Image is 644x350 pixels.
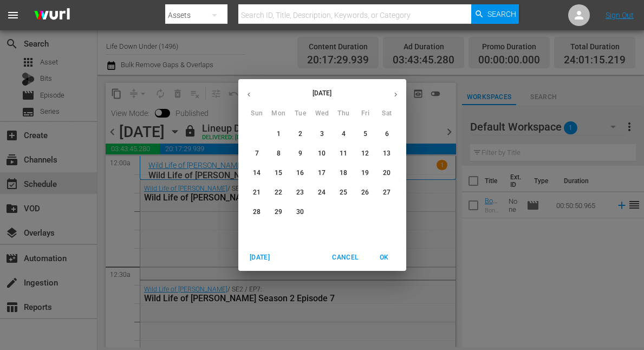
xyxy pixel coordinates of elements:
[6,9,19,22] span: menu
[269,164,289,183] button: 15
[298,149,302,158] p: 9
[328,249,362,267] button: Cancel
[253,188,261,197] p: 21
[334,183,354,203] button: 25
[378,144,397,164] button: 13
[361,168,369,178] p: 19
[334,108,354,119] span: Thu
[269,144,289,164] button: 8
[320,129,324,139] p: 3
[340,188,347,197] p: 25
[259,88,385,98] p: [DATE]
[318,168,326,178] p: 17
[383,168,391,178] p: 20
[269,108,289,119] span: Mon
[342,129,346,139] p: 4
[248,144,267,164] button: 7
[356,125,375,144] button: 5
[291,164,310,183] button: 16
[275,168,282,178] p: 15
[313,183,332,203] button: 24
[378,108,397,119] span: Sat
[383,188,391,197] p: 27
[291,203,310,222] button: 30
[606,11,634,20] a: Sign Out
[253,208,261,217] p: 28
[248,183,267,203] button: 21
[296,208,304,217] p: 30
[291,183,310,203] button: 23
[356,183,375,203] button: 26
[248,164,267,183] button: 14
[367,249,402,267] button: OK
[291,144,310,164] button: 9
[269,203,289,222] button: 29
[313,164,332,183] button: 17
[356,164,375,183] button: 19
[318,149,326,158] p: 10
[361,149,369,158] p: 12
[277,129,281,139] p: 1
[385,129,389,139] p: 6
[356,108,375,119] span: Fri
[296,168,304,178] p: 16
[378,164,397,183] button: 20
[298,129,302,139] p: 2
[269,125,289,144] button: 1
[26,3,78,28] img: ans4CAIJ8jUAAAAAAAAAAAAAAAAAAAAAAAAgQb4GAAAAAAAAAAAAAAAAAAAAAAAAJMjXAAAAAAAAAAAAAAAAAAAAAAAAgAT5G...
[334,164,354,183] button: 18
[255,149,259,158] p: 7
[275,208,282,217] p: 29
[332,252,358,263] span: Cancel
[296,188,304,197] p: 23
[340,149,347,158] p: 11
[487,4,516,24] span: Search
[334,125,354,144] button: 4
[291,125,310,144] button: 2
[277,149,281,158] p: 8
[372,252,398,263] span: OK
[247,252,273,263] span: [DATE]
[313,108,332,119] span: Wed
[340,168,347,178] p: 18
[334,144,354,164] button: 11
[248,203,267,222] button: 28
[356,144,375,164] button: 12
[275,188,282,197] p: 22
[318,188,326,197] p: 24
[269,183,289,203] button: 22
[248,108,267,119] span: Sun
[313,125,332,144] button: 3
[253,168,261,178] p: 14
[378,183,397,203] button: 27
[361,188,369,197] p: 26
[291,108,310,119] span: Tue
[383,149,391,158] p: 13
[243,249,277,267] button: [DATE]
[313,144,332,164] button: 10
[363,129,367,139] p: 5
[378,125,397,144] button: 6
